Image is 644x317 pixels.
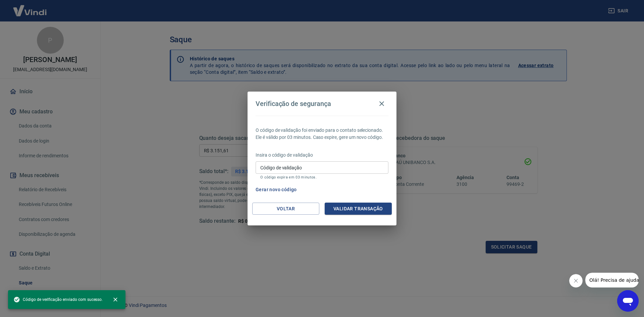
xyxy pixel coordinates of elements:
p: O código expira em 03 minutos. [260,175,384,179]
span: Olá! Precisa de ajuda? [4,5,56,10]
button: Validar transação [325,203,392,215]
h4: Verificação de segurança [256,100,331,108]
button: Gerar novo código [253,183,300,196]
button: close [108,292,123,307]
button: Voltar [252,203,319,215]
iframe: Mensagem da empresa [585,273,639,287]
p: O código de validação foi enviado para o contato selecionado. Ele é válido por 03 minutos. Caso e... [256,127,388,141]
span: Código de verificação enviado com sucesso. [13,296,103,303]
p: Insira o código de validação [256,152,388,159]
iframe: Fechar mensagem [569,274,583,287]
iframe: Botão para abrir a janela de mensagens [617,290,639,312]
